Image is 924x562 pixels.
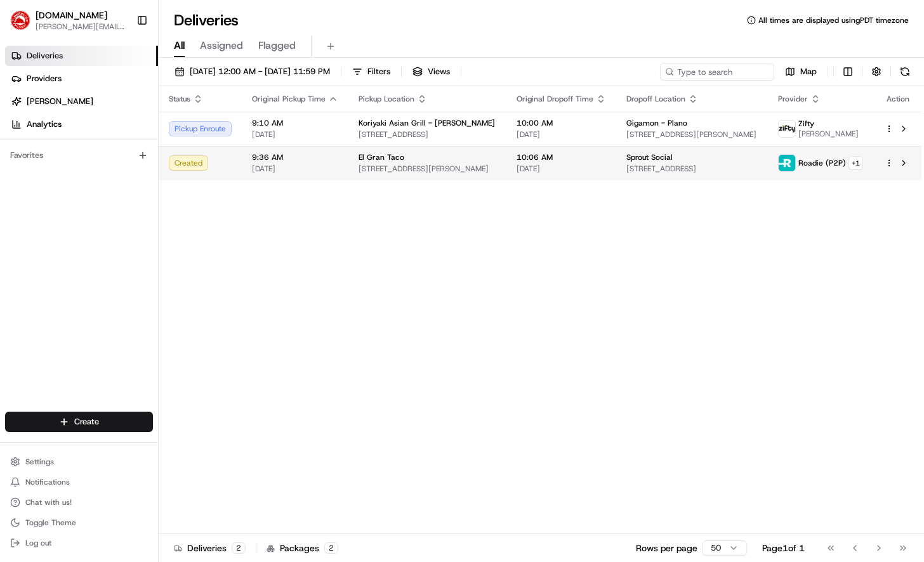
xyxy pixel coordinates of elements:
[896,63,914,81] button: Refresh
[190,66,330,77] span: [DATE] 12:00 AM - [DATE] 11:59 PM
[36,9,107,22] button: [DOMAIN_NAME]
[13,285,23,295] div: 📗
[779,121,795,137] img: zifty-logo-trans-sq.png
[798,129,859,139] span: [PERSON_NAME]
[36,22,126,32] button: [PERSON_NAME][EMAIL_ADDRESS][PERSON_NAME][DOMAIN_NAME]
[626,164,758,174] span: [STREET_ADDRESS]
[5,412,153,432] button: Create
[74,416,99,428] span: Create
[252,118,338,128] span: 9:10 AM
[216,125,231,140] button: Start new chat
[112,231,138,241] span: [DATE]
[120,284,204,296] span: API Documentation
[102,278,209,301] a: 💻API Documentation
[232,542,246,554] div: 2
[359,129,496,140] span: [STREET_ADDRESS]
[758,15,909,25] span: All times are displayed using PDT timezone
[778,94,808,104] span: Provider
[171,197,175,207] span: •
[885,94,911,104] div: Action
[174,38,185,53] span: All
[626,118,687,128] span: Gigamon - Plano
[13,165,81,175] div: Past conversations
[57,121,208,134] div: Start new chat
[367,66,390,77] span: Filters
[13,13,38,38] img: Nash
[27,50,63,62] span: Deliveries
[5,453,153,471] button: Settings
[5,91,158,112] a: [PERSON_NAME]
[258,38,296,53] span: Flagged
[89,314,154,324] a: Powered byPylon
[39,197,168,207] span: [PERSON_NAME] [PERSON_NAME]
[798,119,814,129] span: Zifty
[169,63,336,81] button: [DATE] 12:00 AM - [DATE] 11:59 PM
[25,197,36,207] img: 1736555255976-a54dd68f-1ca7-489b-9aae-adbdc363a1c4
[33,82,209,95] input: Clear
[25,538,51,548] span: Log out
[848,156,863,170] button: +1
[324,542,338,554] div: 2
[200,38,243,53] span: Assigned
[25,284,97,296] span: Knowledge Base
[359,164,496,174] span: [STREET_ADDRESS][PERSON_NAME]
[126,315,154,324] span: Pylon
[27,121,49,144] img: 1732323095091-59ea418b-cfe3-43c8-9ae0-d0d06d6fd42c
[407,63,456,81] button: Views
[636,542,697,554] p: Rows per page
[762,542,805,554] div: Page 1 of 1
[5,473,153,491] button: Notifications
[346,63,396,81] button: Filters
[517,129,606,140] span: [DATE]
[13,121,36,144] img: 1736555255976-a54dd68f-1ca7-489b-9aae-adbdc363a1c4
[252,152,338,162] span: 9:36 AM
[10,10,30,30] img: Waiter.com
[174,542,246,554] div: Deliveries
[105,231,110,241] span: •
[174,10,239,30] h1: Deliveries
[25,518,76,528] span: Toggle Theme
[626,129,758,140] span: [STREET_ADDRESS][PERSON_NAME]
[252,94,326,104] span: Original Pickup Time
[5,5,131,36] button: Waiter.com[DOMAIN_NAME][PERSON_NAME][EMAIL_ADDRESS][PERSON_NAME][DOMAIN_NAME]
[13,185,33,205] img: Dianne Alexi Soriano
[57,134,175,144] div: We're available if you need us!
[13,219,33,239] img: Jenna Phillips
[5,493,153,511] button: Chat with us!
[27,73,62,84] span: Providers
[359,118,495,128] span: Koriyaki Asian Grill - [PERSON_NAME]
[800,66,817,77] span: Map
[13,51,231,71] p: Welcome 👋
[359,152,404,162] span: El Gran Taco
[252,164,338,174] span: [DATE]
[169,94,190,104] span: Status
[252,129,338,140] span: [DATE]
[5,145,153,166] div: Favorites
[517,164,606,174] span: [DATE]
[5,46,158,66] a: Deliveries
[197,162,231,178] button: See all
[27,96,93,107] span: [PERSON_NAME]
[25,497,72,507] span: Chat with us!
[626,152,673,162] span: Sprout Social
[178,197,204,207] span: [DATE]
[8,278,102,301] a: 📗Knowledge Base
[359,94,414,104] span: Pickup Location
[107,285,117,295] div: 💻
[25,457,54,467] span: Settings
[5,534,153,552] button: Log out
[5,514,153,532] button: Toggle Theme
[517,94,593,104] span: Original Dropoff Time
[626,94,685,104] span: Dropoff Location
[779,63,822,81] button: Map
[5,114,158,134] a: Analytics
[39,231,103,241] span: [PERSON_NAME]
[25,477,70,487] span: Notifications
[517,118,606,128] span: 10:00 AM
[5,69,158,89] a: Providers
[517,152,606,162] span: 10:06 AM
[428,66,450,77] span: Views
[779,155,795,171] img: roadie-logo-v2.jpg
